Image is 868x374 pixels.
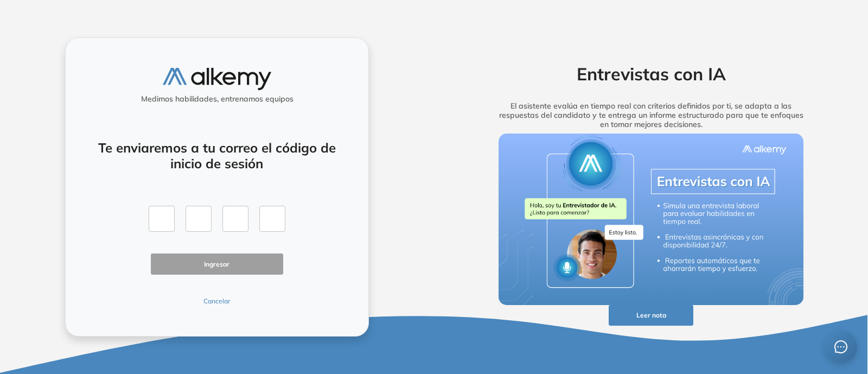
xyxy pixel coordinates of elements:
[834,340,848,354] span: message
[94,140,340,172] h4: Te enviaremos a tu correo el código de inicio de sesión
[609,305,693,326] button: Leer nota
[482,102,820,129] h5: El asistente evalúa en tiempo real con criterios definidos por ti, se adapta a las respuestas del...
[499,134,803,305] img: img-more-info
[151,253,283,275] button: Ingresar
[482,64,820,84] h2: Entrevistas con IA
[70,94,364,104] h5: Medimos habilidades, entrenamos equipos
[163,68,271,90] img: logo-alkemy
[151,296,283,306] button: Cancelar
